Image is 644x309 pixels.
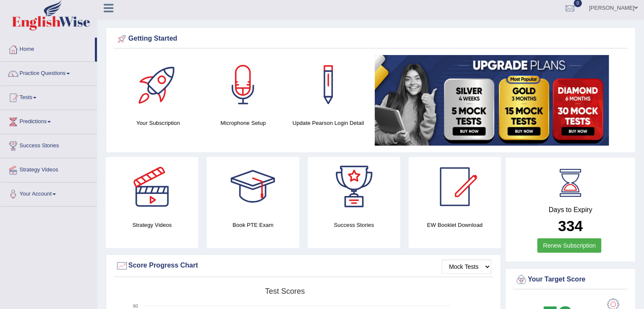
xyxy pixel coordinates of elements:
a: Home [0,38,95,59]
a: Practice Questions [0,62,97,83]
tspan: Test scores [265,287,305,295]
b: 334 [558,218,583,234]
div: Getting Started [116,33,626,45]
h4: Update Pearson Login Detail [290,119,367,127]
a: Renew Subscription [537,238,601,253]
h4: Microphone Setup [205,119,282,127]
h4: Success Stories [308,221,400,229]
h4: Strategy Videos [106,221,198,229]
div: Your Target Score [515,273,626,286]
a: Your Account [0,182,97,204]
h4: Your Subscription [120,119,196,127]
img: small5.jpg [375,55,609,146]
div: Score Progress Chart [116,259,491,272]
text: 90 [133,303,138,309]
h4: Book PTE Exam [207,221,299,229]
a: Predictions [0,110,97,131]
a: Strategy Videos [0,158,97,179]
a: Success Stories [0,134,97,155]
h4: EW Booklet Download [409,221,501,229]
a: Tests [0,86,97,107]
h4: Days to Expiry [515,206,626,214]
